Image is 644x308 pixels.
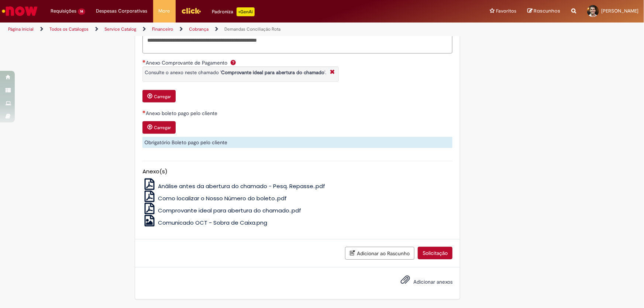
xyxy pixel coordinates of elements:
a: Análise antes da abertura do chamado - Pesq. Repasse..pdf [142,182,325,190]
a: Página inicial [8,26,34,32]
i: Fechar More information Por question_anexo_comprovante_pagamento [328,69,337,76]
a: Como localizar o Nosso Número do boleto..pdf [142,194,287,202]
h5: Anexo(s) [142,169,452,175]
img: click_logo_yellow_360x200.png [181,5,201,16]
span: Anexo Comprovante de Pagamento [146,59,229,66]
button: Carregar anexo de Anexo Comprovante de Pagamento Required [142,90,176,103]
span: Comprovante ideal para abertura do chamado..pdf [158,207,301,214]
span: Consulte o anexo neste chamado ' '. [145,69,326,76]
a: Cobrança [189,26,209,32]
a: Service Catalog [104,26,136,32]
small: Carregar [154,94,171,100]
span: Adicionar anexos [413,278,452,285]
span: Favoritos [496,7,516,15]
textarea: Descrição [142,34,452,54]
span: Requisições [51,7,76,15]
a: Rascunhos [527,8,560,15]
div: Obrigatório Boleto pago pelo cliente [142,137,452,148]
p: +GenAi [237,7,255,16]
span: Necessários [142,60,146,63]
button: Adicionar ao Rascunho [345,247,414,260]
a: Demandas Conciliação Rota [224,26,280,32]
img: ServiceNow [1,4,39,18]
span: Comunicado OCT - Sobra de Caixa.png [158,219,267,226]
span: Análise antes da abertura do chamado - Pesq. Repasse..pdf [158,182,325,190]
a: Financeiro [152,26,173,32]
button: Adicionar anexos [399,273,412,290]
span: Rascunhos [534,7,560,14]
a: Todos os Catálogos [49,26,89,32]
div: Padroniza [212,7,255,16]
span: Ajuda para Anexo Comprovante de Pagamento [229,59,238,65]
span: More [159,7,170,15]
span: Como localizar o Nosso Número do boleto..pdf [158,194,287,202]
button: Carregar anexo de Anexo boleto pago pelo cliente Required [142,121,176,134]
ul: Trilhas de página [6,23,424,36]
small: Carregar [154,125,171,131]
a: Comprovante ideal para abertura do chamado..pdf [142,207,301,214]
strong: Comprovante ideal para abertura do chamado [221,69,324,76]
span: 14 [78,8,85,15]
button: Solicitação [418,247,452,259]
span: [PERSON_NAME] [601,8,638,14]
span: Despesas Corporativas [96,7,148,15]
span: Necessários [142,110,146,113]
span: Anexo boleto pago pelo cliente [146,110,219,117]
a: Comunicado OCT - Sobra de Caixa.png [142,219,267,226]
